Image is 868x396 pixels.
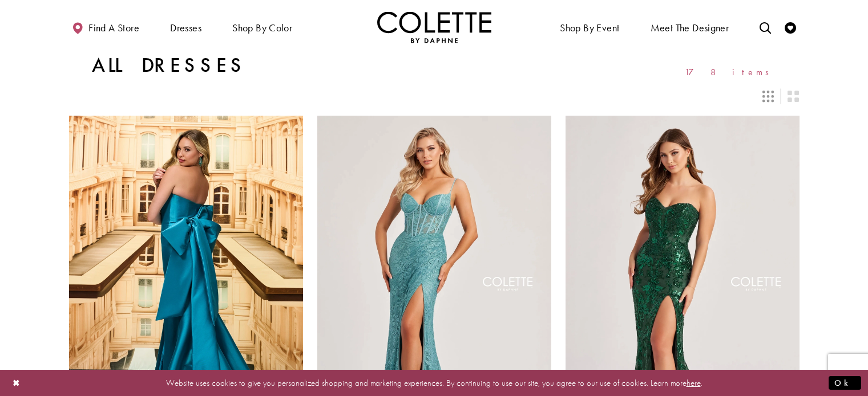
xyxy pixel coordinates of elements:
[560,22,619,34] span: Shop By Event
[377,11,491,43] img: Colette by Daphne
[648,11,732,43] a: Meet the designer
[69,11,142,43] a: Find a store
[685,67,777,77] span: 178 items
[757,11,774,43] a: Toggle search
[377,11,491,43] a: Visit Home Page
[62,84,806,109] div: Layout Controls
[92,54,247,77] h1: All Dresses
[557,11,622,43] span: Shop By Event
[82,375,786,390] p: Website uses cookies to give you personalized shopping and marketing experiences. By continuing t...
[788,91,799,102] span: Switch layout to 2 columns
[829,375,861,390] button: Submit Dialog
[88,22,139,34] span: Find a store
[651,22,729,34] span: Meet the designer
[782,11,799,43] a: Check Wishlist
[762,91,774,102] span: Switch layout to 3 columns
[167,11,204,43] span: Dresses
[170,22,201,34] span: Dresses
[229,11,295,43] span: Shop by color
[687,377,701,388] a: here
[232,22,292,34] span: Shop by color
[7,373,26,393] button: Close Dialog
